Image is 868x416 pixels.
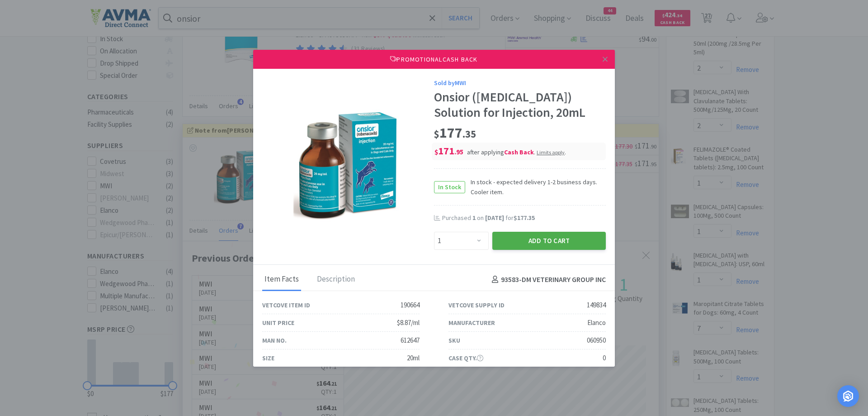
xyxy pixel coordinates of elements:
div: Onsior ([MEDICAL_DATA]) Solution for Injection, 20mL [434,90,606,120]
span: $177.35 [514,214,535,222]
span: In stock - expected delivery 1-2 business days. Cooler item. [465,177,606,197]
div: Unit Price [262,318,294,328]
span: . 95 [454,148,463,156]
div: SKU [448,335,460,345]
span: 1 [472,214,476,222]
div: Elanco [587,317,606,328]
h4: 93583 - DM VETERINARY GROUP INC [488,274,606,286]
div: 149834 [587,300,606,311]
span: [DATE] [485,214,504,222]
div: Purchased on for [442,214,606,223]
div: . [537,148,566,156]
span: 177 [434,124,476,142]
div: Size [262,353,274,363]
div: Open Intercom Messenger [837,385,859,407]
span: Limits apply [537,149,565,156]
span: . 35 [462,128,476,140]
span: In Stock [434,182,465,193]
div: Promotional Cash Back [253,50,615,69]
div: 060950 [587,335,606,346]
div: 190664 [401,300,420,311]
span: $ [434,128,439,140]
div: 20ml [407,353,420,363]
div: Vetcove Supply ID [448,300,505,310]
img: 5110db86195043d5aa7853952fac872f_149834.png [293,105,403,223]
span: 171 [434,144,463,157]
i: Cash Back [504,148,534,156]
div: 0 [603,353,606,363]
div: $8.87/ml [397,317,420,328]
div: Man No. [262,335,287,345]
div: Manufacturer [448,318,495,328]
button: Add to Cart [492,232,606,250]
div: Vetcove Item ID [262,300,310,310]
div: Case Qty. [448,353,483,363]
span: $ [434,148,438,156]
div: Item Facts [262,268,301,291]
span: after applying . [467,148,566,156]
div: Sold by MWI [434,78,606,88]
div: 612647 [401,335,420,346]
div: Description [315,268,357,291]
